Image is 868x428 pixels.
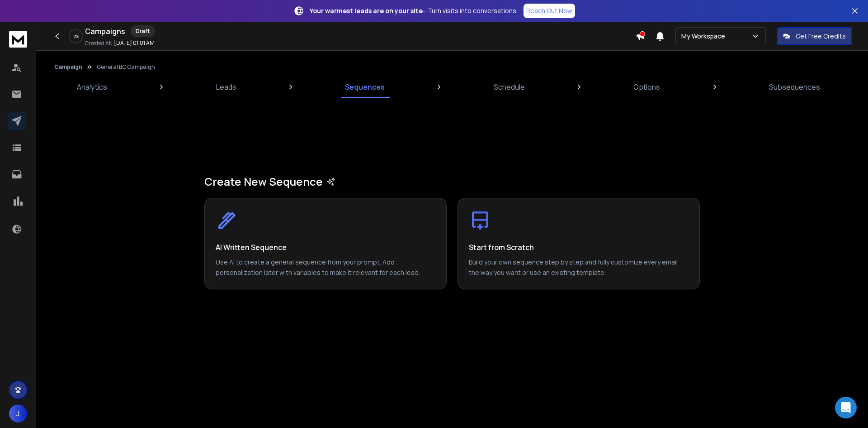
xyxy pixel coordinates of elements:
[114,39,155,47] p: [DATE] 01:01 AM
[310,6,423,15] strong: Your warmest leads are on your site
[71,76,113,98] a: Analytics
[97,63,155,71] p: General BC Campaign
[524,4,575,18] a: Reach Out Now
[628,76,665,98] a: Options
[77,82,107,92] p: Analytics
[777,27,852,45] button: Get Free Credits
[54,63,82,71] button: Campaign
[469,243,534,252] h3: Start from Scratch
[633,82,660,92] p: Options
[9,404,27,423] button: J
[469,257,689,278] p: Build your own sequence step by step and fully customize every email the way you want or use an e...
[458,198,700,289] button: Start from ScratchBuild your own sequence step by step and fully customize every email the way yo...
[74,34,79,39] p: 0 %
[85,26,125,37] h1: Campaigns
[835,397,857,418] div: Open Intercom Messenger
[211,76,242,98] a: Leads
[769,82,820,92] p: Subsequences
[494,82,525,92] p: Schedule
[204,174,700,189] h1: Create New Sequence
[85,40,112,47] p: Created At:
[488,76,530,98] a: Schedule
[9,31,27,48] img: logo
[216,243,287,252] h3: AI Written Sequence
[310,6,516,15] p: – Turn visits into conversations
[796,32,846,41] p: Get Free Credits
[204,198,447,289] button: AI Written SequenceUse AI to create a general sequence from your prompt. Add personalization late...
[345,82,385,92] p: Sequences
[131,25,155,37] div: Draft
[216,257,435,278] p: Use AI to create a general sequence from your prompt. Add personalization later with variables to...
[526,6,572,15] p: Reach Out Now
[764,76,826,98] a: Subsequences
[681,32,729,41] p: My Workspace
[340,76,390,98] a: Sequences
[216,82,236,92] p: Leads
